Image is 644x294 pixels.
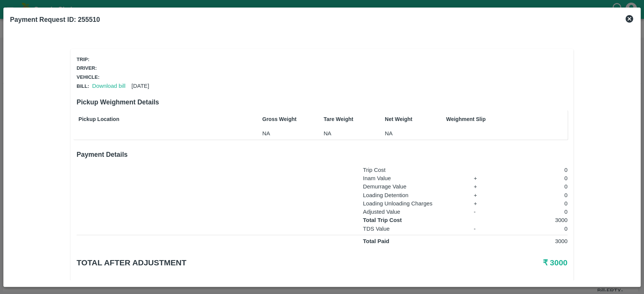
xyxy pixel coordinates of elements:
p: 0 [499,225,567,233]
p: Loading Detention [363,191,465,199]
p: NA [323,129,361,138]
p: Tare Weight [323,115,361,123]
p: + [474,191,491,199]
p: 3000 [499,216,567,224]
strong: Total Trip Cost [363,217,402,223]
p: Loading Unloading Charges [363,199,465,208]
p: Inam Value [363,174,465,182]
p: 0 [499,208,567,216]
span: Trip: [77,57,89,62]
p: 0 [499,166,567,174]
h5: Total after adjustment [77,257,404,268]
p: - [474,225,491,233]
p: Demurrage Value [363,182,465,191]
p: NA [385,129,423,138]
p: Weighment Slip [446,115,566,123]
p: Trip Cost [363,166,465,174]
p: Net Weight [385,115,423,123]
p: 0 [499,191,567,199]
span: [DATE] [132,83,149,89]
p: 0 [499,199,567,208]
b: Payment Request ID: 255510 [10,16,100,23]
a: Download bill [92,83,125,89]
h6: Payment Details [77,149,567,160]
strong: Total Paid [363,238,389,244]
p: 3000 [499,237,567,245]
p: 0 [499,174,567,182]
span: Driver: [77,65,97,71]
p: Pickup Location [78,115,239,123]
p: TDS Value [363,225,465,233]
h5: ₹ 3000 [404,257,567,268]
p: + [474,199,491,208]
span: Vehicle: [77,74,100,80]
p: + [474,182,491,191]
p: - [474,208,491,216]
h6: Pickup Weighment Details [77,97,567,107]
p: 0 [499,182,567,191]
span: Bill: [77,83,89,89]
p: NA [262,129,300,138]
p: Adjusted Value [363,208,465,216]
p: + [474,174,491,182]
p: Gross Weight [262,115,300,123]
